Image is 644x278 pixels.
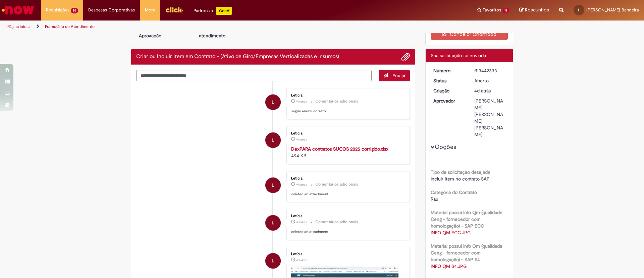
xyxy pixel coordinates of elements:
button: Adicionar anexos [401,52,410,61]
button: Cancelar Chamado [431,29,508,40]
img: click_logo_yellow_360x200.png [165,5,183,15]
span: L [272,177,274,193]
b: Tipo de solicitação desejada [431,169,490,175]
time: 24/08/2025 14:25:45 [474,88,491,94]
time: 27/08/2025 11:02:01 [296,183,307,187]
span: Despesas Corporativas [88,7,135,13]
dt: Aprovador [428,97,470,104]
div: Aberto [474,77,505,84]
dt: Criação [428,87,470,94]
span: 9h atrás [296,100,307,104]
div: 24/08/2025 14:25:45 [474,87,505,94]
span: L [272,215,274,231]
div: Padroniza [194,7,232,15]
button: Enviar [379,70,410,81]
p: +GenAi [216,7,232,15]
time: 24/08/2025 14:39:23 [296,220,307,224]
div: Letícia [265,215,281,231]
img: ServiceNow [1,3,35,17]
a: Rascunhos [519,7,549,13]
span: 4d atrás [474,88,491,94]
div: Letícia [291,93,403,97]
span: 9h atrás [296,183,307,187]
span: [PERSON_NAME] Bandeira [586,7,639,13]
dt: Número [428,67,470,74]
a: Página inicial [7,24,31,29]
div: [PERSON_NAME], [PERSON_NAME], [PERSON_NAME] [474,97,505,138]
span: 4d atrás [296,258,307,262]
span: L [272,253,274,269]
div: R13442333 [474,67,505,74]
a: DexPARA contratos SUCOS 2025 corrigido.xlsx [291,146,388,152]
span: Rau [431,196,438,202]
div: Letícia [291,131,403,135]
p: deleted an attachment [291,192,403,197]
div: Letícia [291,176,403,181]
time: 24/08/2025 14:25:04 [296,258,307,262]
div: Letícia [265,132,281,148]
div: 494 KB [291,146,403,159]
span: Requisições [46,7,69,13]
span: 4d atrás [296,220,307,224]
h2: Criar ou Incluir Item em Contrato - (Ativo de Giro/Empresas Verticalizadas e Insumos) Histórico d... [136,54,339,60]
a: Download de INFO QM ECC.JPG [431,230,471,236]
span: 26 [71,8,78,13]
small: Comentários adicionais [315,182,358,187]
p: deleted an attachment [291,229,403,235]
time: 27/08/2025 11:02:21 [296,100,307,104]
div: Letícia [265,253,281,269]
span: Incluir item no contrato SAP [431,176,490,182]
a: Formulário de Atendimento [45,24,95,29]
span: Enviar [392,73,406,79]
b: Material possui Info Qm (qualidade Ceng - fornecedor com homologação) - SAP ECC [431,209,502,229]
b: Categoria do Contrato [431,189,477,195]
p: segue anexo correto [291,109,403,114]
span: More [145,7,155,13]
span: Favoritos [483,7,501,13]
span: L [272,132,274,148]
textarea: Digite sua mensagem aqui... [136,70,372,81]
div: Letícia [291,214,403,218]
small: Comentários adicionais [315,98,358,104]
div: Letícia [265,94,281,110]
dt: Status [428,77,470,84]
a: Download de INFO QM S4.JPG [431,263,467,269]
b: Material possui Info Qm (qualidade Ceng - fornecedor com homologação) - SAP S4 [431,243,502,263]
div: Letícia [291,252,403,256]
ul: Trilhas de página [5,21,424,33]
time: 27/08/2025 11:02:14 [296,137,307,142]
span: L [578,8,580,12]
span: Sua solicitação foi enviada [431,52,486,58]
span: 18 [502,8,509,13]
span: 9h atrás [296,137,307,142]
small: Comentários adicionais [315,219,358,225]
div: Letícia [265,177,281,193]
span: Rascunhos [525,7,549,13]
span: L [272,94,274,110]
